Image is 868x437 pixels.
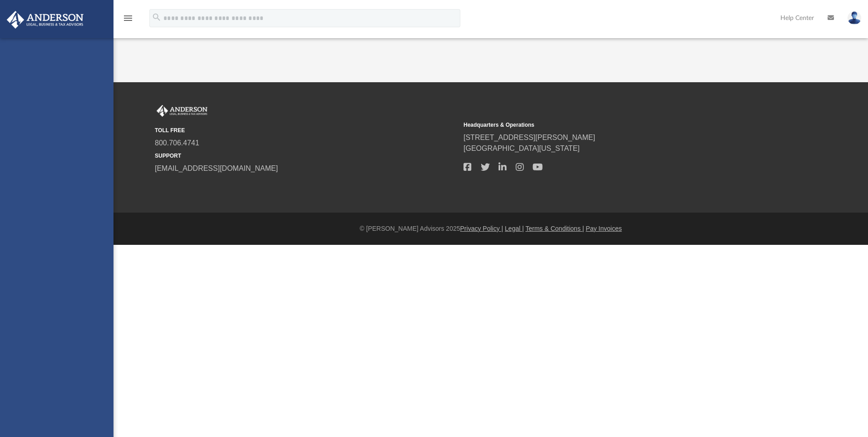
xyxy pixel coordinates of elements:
img: Anderson Advisors Platinum Portal [155,105,209,117]
small: SUPPORT [155,152,457,160]
a: Terms & Conditions | [526,225,584,232]
img: User Pic [848,11,861,25]
a: menu [123,17,133,24]
a: Pay Invoices [586,225,621,232]
div: © [PERSON_NAME] Advisors 2025 [113,224,868,233]
a: 800.706.4741 [155,139,199,147]
a: [STREET_ADDRESS][PERSON_NAME] [464,134,595,141]
small: TOLL FREE [155,126,457,134]
a: [GEOGRAPHIC_DATA][US_STATE] [464,144,580,152]
a: [EMAIL_ADDRESS][DOMAIN_NAME] [155,164,278,172]
i: menu [123,13,133,24]
img: Anderson Advisors Platinum Portal [4,11,86,29]
a: Legal | [505,225,524,232]
i: search [152,12,162,22]
a: Privacy Policy | [460,225,503,232]
small: Headquarters & Operations [464,121,766,129]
